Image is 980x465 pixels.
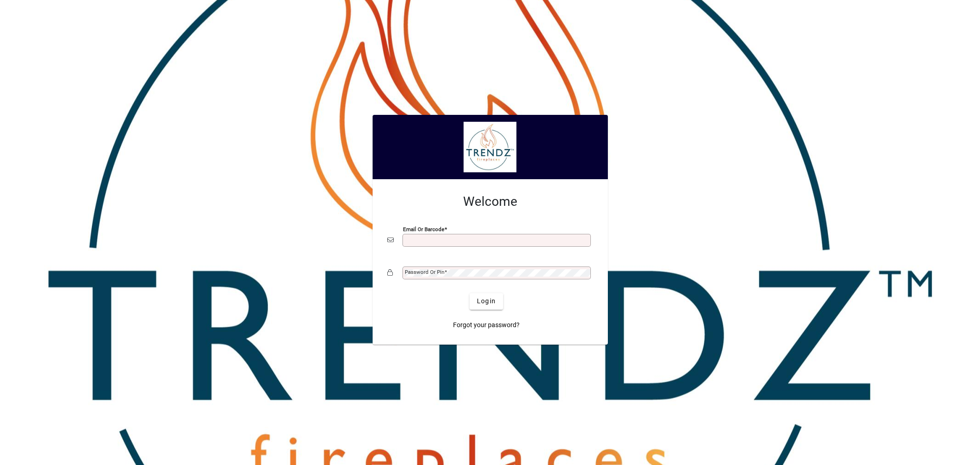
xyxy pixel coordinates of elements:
[403,226,444,232] mat-label: Email or Barcode
[387,194,593,210] h2: Welcome
[470,293,503,310] button: Login
[477,296,496,306] span: Login
[449,317,523,334] a: Forgot your password?
[405,269,444,275] mat-label: Password or Pin
[453,320,520,330] span: Forgot your password?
